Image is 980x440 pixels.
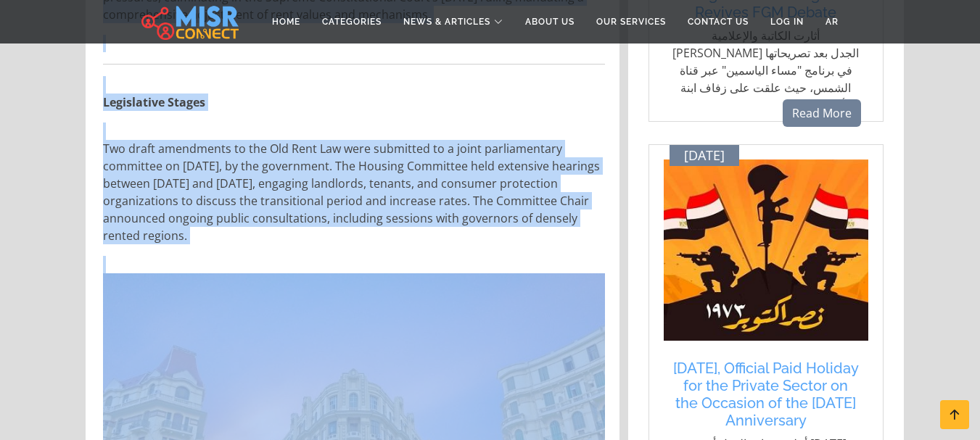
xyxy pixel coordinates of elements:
a: [DATE], Official Paid Holiday for the Private Sector on the Occasion of the [DATE] Anniversary [671,360,861,429]
span: [DATE] [684,148,725,164]
p: أثارت الكاتبة والإعلامية [PERSON_NAME] الجدل بعد تصريحاتها في برنامج "مساء الياسمين" عبر قناة الش... [671,27,861,149]
strong: Legislative Stages [103,94,205,110]
a: About Us [514,8,585,36]
img: main.misr_connect [141,4,239,40]
a: Categories [311,8,392,36]
a: Read More [783,99,861,127]
p: Two draft amendments to the Old Rent Law were submitted to a joint parliamentary committee on [DA... [103,140,605,244]
a: Home [261,8,311,36]
img: وزارة العمل تعلن الخميس 9 أكتوبر 2025 إجازة رسمية للقطاع الخاص بمناسبة ذكرى 6 أكتوبر [664,159,868,341]
a: Log in [759,8,815,36]
a: News & Articles [392,8,514,36]
a: Contact Us [677,8,759,36]
a: AR [815,8,849,36]
span: News & Articles [403,15,490,28]
a: Our Services [585,8,677,36]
